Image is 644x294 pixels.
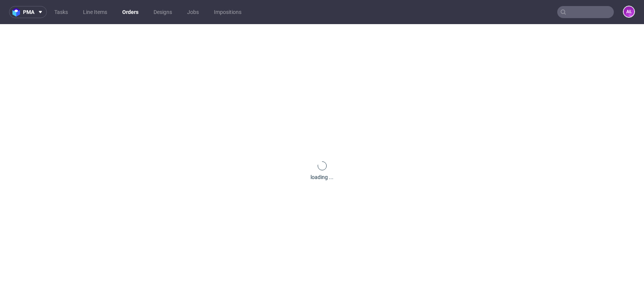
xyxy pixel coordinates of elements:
[9,6,47,18] button: pma
[118,6,143,18] a: Orders
[209,6,246,18] a: Impositions
[310,173,334,181] div: loading ...
[50,6,72,18] a: Tasks
[624,6,634,17] figcaption: AŁ
[12,8,23,17] img: logo
[149,6,177,18] a: Designs
[23,9,34,15] span: pma
[183,6,203,18] a: Jobs
[78,6,112,18] a: Line Items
